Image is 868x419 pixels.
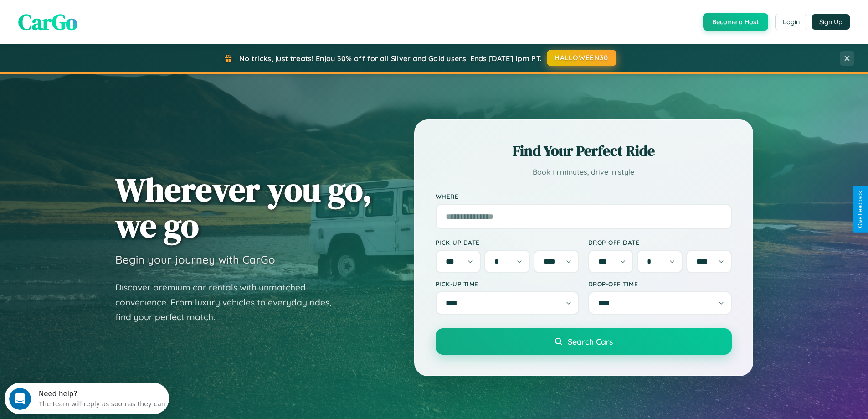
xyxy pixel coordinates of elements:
[703,13,768,31] button: Become a Host
[588,280,732,288] label: Drop-off Time
[436,238,579,246] label: Pick-up Date
[436,328,732,355] button: Search Cars
[4,4,169,29] div: Open Intercom Messenger
[5,383,169,414] iframe: Intercom live chat discovery launcher
[436,280,579,288] label: Pick-up Time
[436,141,732,161] h2: Find Your Perfect Ride
[239,54,542,63] span: No tricks, just treats! Enjoy 30% off for all Silver and Gold users! Ends [DATE] 1pm PT.
[436,192,732,200] label: Where
[115,280,343,325] p: Discover premium car rentals with unmatched convenience. From luxury vehicles to everyday rides, ...
[34,15,161,25] div: The team will reply as soon as they can
[775,14,807,30] button: Login
[34,8,161,15] div: Need help?
[9,388,31,410] iframe: Intercom live chat
[115,253,275,266] h3: Begin your journey with CarGo
[568,336,613,347] span: Search Cars
[18,7,77,37] span: CarGo
[588,238,732,246] label: Drop-off Date
[812,14,850,30] button: Sign Up
[115,171,372,243] h1: Wherever you go, we go
[857,191,863,228] div: Give Feedback
[547,50,616,66] button: HALLOWEEN30
[436,166,732,179] p: Book in minutes, drive in style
